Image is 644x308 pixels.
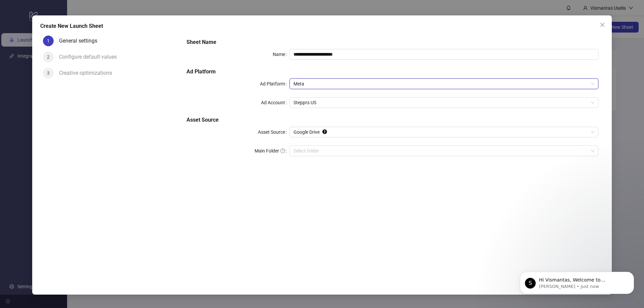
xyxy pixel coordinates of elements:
[47,70,50,76] span: 3
[59,68,117,78] div: Creative optimizations
[47,54,50,60] span: 2
[255,145,289,156] label: Main Folder
[47,38,50,44] span: 1
[186,116,598,124] h5: Asset Source
[40,22,604,30] div: Create New Launch Sheet
[186,38,598,46] h5: Sheet Name
[510,258,644,305] iframe: Intercom notifications message
[273,49,289,60] label: Name
[59,36,103,46] div: General settings
[293,127,594,137] span: Google Drive
[260,78,289,89] label: Ad Platform
[186,68,598,76] h5: Ad Platform
[322,129,328,135] div: Tooltip anchor
[59,52,122,62] div: Configure default values
[597,19,608,30] button: Close
[261,97,289,108] label: Ad Account
[258,127,289,137] label: Asset Source
[289,49,598,60] input: Name
[280,148,285,153] span: question-circle
[600,22,605,27] span: close
[293,98,594,108] span: Stepprs US
[293,79,594,89] span: Meta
